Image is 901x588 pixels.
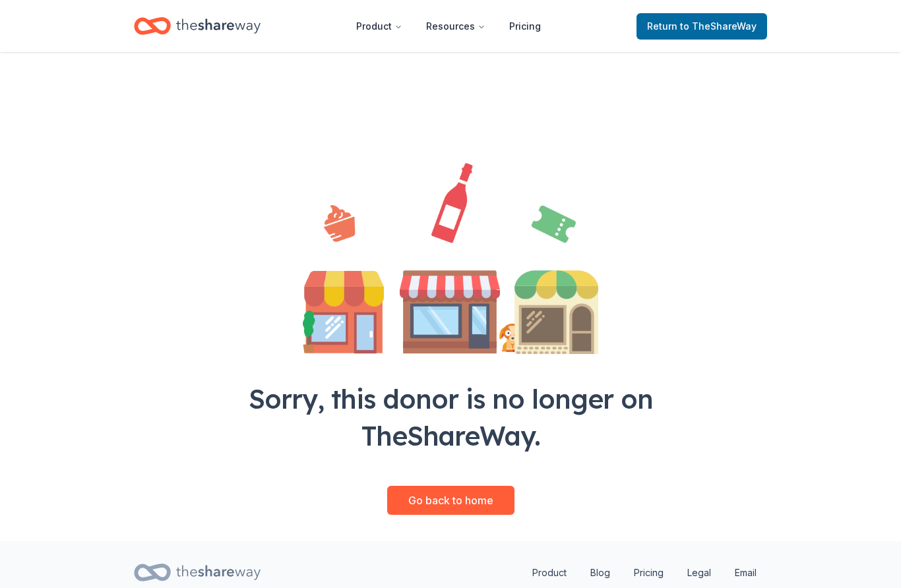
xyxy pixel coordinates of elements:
a: Pricing [499,13,551,40]
button: Resources [416,13,496,40]
a: Returnto TheShareWay [637,13,767,40]
a: Go back to home [387,486,514,515]
a: Blog [580,560,621,586]
a: Product [522,560,577,586]
nav: quick links [522,560,767,586]
a: Legal [677,560,722,586]
span: to TheShareWay [680,20,757,32]
a: Email [724,560,767,586]
nav: Main [346,11,551,42]
div: Sorry, this donor is no longer on TheShareWay. [218,380,683,454]
a: Pricing [623,560,674,586]
a: Home [134,11,261,42]
button: Product [346,13,413,40]
img: Illustration for landing page [303,163,598,354]
span: Return [647,18,757,34]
